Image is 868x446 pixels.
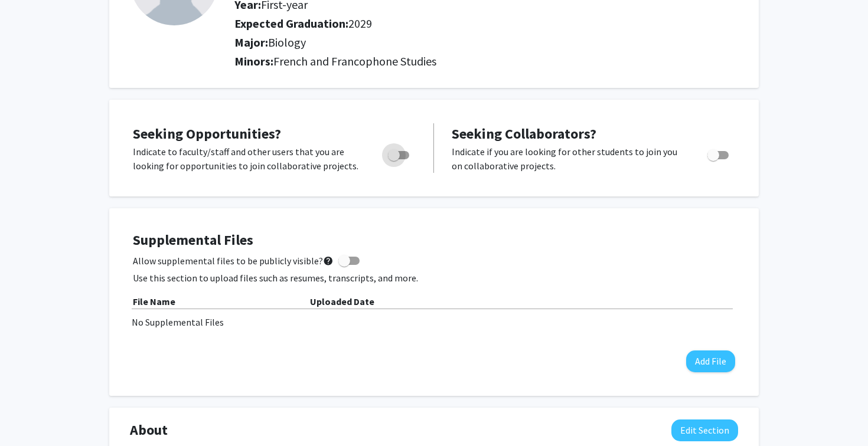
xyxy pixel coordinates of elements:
p: Indicate if you are looking for other students to join you on collaborative projects. [452,145,685,173]
div: Toggle [383,145,416,162]
mat-icon: help [323,254,334,268]
button: Edit About [671,419,738,441]
b: Uploaded Date [310,296,374,307]
h4: Supplemental Files [133,232,735,249]
span: Biology [268,35,306,50]
p: Use this section to upload files such as resumes, transcripts, and more. [133,271,735,285]
h2: Major: [234,35,738,50]
b: File Name [133,296,175,307]
button: Add File [686,350,735,372]
span: Allow supplemental files to be publicly visible? [133,254,334,268]
h2: Minors: [234,54,738,68]
p: Indicate to faculty/staff and other users that you are looking for opportunities to join collabor... [133,145,366,173]
span: French and Francophone Studies [273,54,436,68]
div: Toggle [703,145,735,162]
h2: Expected Graduation: [234,17,672,31]
span: Seeking Opportunities? [133,124,281,143]
span: About [130,419,168,441]
div: No Supplemental Files [132,315,736,329]
iframe: Chat [9,393,50,437]
span: 2029 [348,16,372,31]
span: Seeking Collaborators? [452,124,596,143]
